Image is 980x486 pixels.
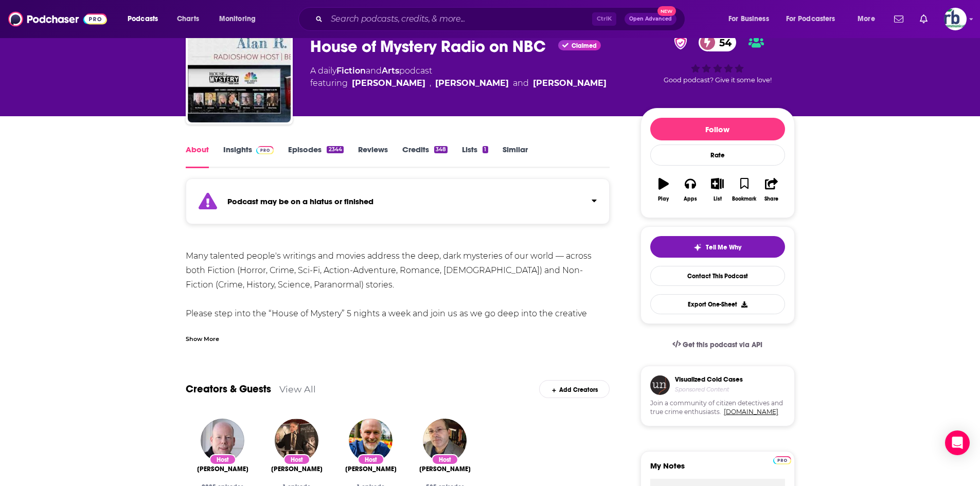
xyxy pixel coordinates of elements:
a: Get this podcast via API [664,332,771,357]
div: Rate [650,145,785,166]
span: featuring [310,77,607,89]
span: Good podcast? Give it some love! [664,76,772,84]
span: [PERSON_NAME] [197,465,248,473]
a: Creators & Guests [186,383,271,395]
img: verified Badge [671,36,690,49]
a: Michael Hawley [271,465,323,473]
button: open menu [850,11,888,27]
span: and [366,66,382,76]
a: Arts [382,66,399,76]
button: Play [650,171,677,208]
span: Join a community of citizen detectives and true crime enthusiasts. [650,399,785,417]
span: More [858,12,875,26]
section: Click to expand status details [186,185,610,224]
input: Search podcasts, credits, & more... [327,11,592,27]
img: User Profile [944,8,967,30]
label: My Notes [650,461,785,479]
span: Open Advanced [629,16,672,22]
h3: Visualized Cold Cases [675,375,743,384]
div: Host [432,454,458,465]
span: New [657,6,676,16]
img: Podchaser - Follow, Share and Rate Podcasts [8,9,107,29]
span: For Podcasters [786,12,835,26]
span: , [430,77,431,89]
a: Credits348 [402,145,448,168]
a: David North-Martino [352,77,425,89]
button: Apps [677,171,704,208]
span: Monitoring [219,12,256,26]
img: coldCase.18b32719.png [650,375,670,395]
a: Lists1 [462,145,488,168]
a: Mike Browne [533,77,607,89]
button: Follow [650,118,785,140]
a: About [186,145,209,168]
span: [PERSON_NAME] [419,465,471,473]
button: Open AdvancedNew [625,13,676,25]
a: Episodes2344 [288,145,343,168]
div: Play [658,196,669,202]
div: Share [764,196,778,202]
a: Show notifications dropdown [890,10,907,28]
a: Contact This Podcast [650,266,785,286]
span: Claimed [572,43,597,48]
div: Bookmark [732,196,756,202]
img: David North-Martino [423,419,467,462]
button: Share [758,171,785,208]
span: Charts [177,12,199,26]
div: Search podcasts, credits, & more... [308,7,695,31]
a: Fiction [336,66,366,76]
span: Tell Me Why [706,243,741,251]
a: [DOMAIN_NAME] [724,408,778,416]
span: 54 [709,33,737,51]
button: open menu [779,11,850,27]
span: [PERSON_NAME] [271,465,323,473]
span: Get this podcast via API [683,340,762,349]
div: 2344 [327,146,343,153]
div: Add Creators [539,380,610,398]
span: For Business [728,12,769,26]
button: Show profile menu [944,8,967,30]
img: Podchaser Pro [256,146,274,154]
button: open menu [212,11,269,27]
div: Host [209,454,236,465]
a: David North-Martino [419,465,471,473]
button: List [704,171,730,208]
div: 348 [434,146,448,153]
img: House of Mystery Radio on NBC [188,20,291,122]
a: Pro website [773,455,791,464]
div: verified Badge54Good podcast? Give it some love! [640,27,795,91]
div: A daily podcast [310,65,607,89]
img: Alan R. Warren [201,419,244,462]
div: Apps [684,196,697,202]
span: [PERSON_NAME] [345,465,397,473]
span: Ctrl K [592,12,616,26]
div: 1 [483,146,488,153]
a: John Copenhaver [345,465,397,473]
strong: Podcast may be on a hiatus or finished [227,196,373,206]
span: Logged in as johannarb [944,8,967,30]
h4: Sponsored Content [675,386,743,393]
button: open menu [721,11,782,27]
div: Host [358,454,384,465]
a: Alan R. Warren [197,465,248,473]
a: 54 [699,33,737,51]
button: Export One-Sheet [650,294,785,314]
a: Charts [170,11,205,27]
a: Similar [503,145,528,168]
a: View All [279,384,316,394]
a: Michael Hawley [275,419,318,462]
div: List [714,196,722,202]
a: InsightsPodchaser Pro [223,145,274,168]
span: and [513,77,529,89]
a: Visualized Cold CasesSponsored ContentJoin a community of citizen detectives and true crime enthu... [640,366,795,451]
button: open menu [120,11,171,27]
img: tell me why sparkle [693,243,702,251]
span: Podcasts [128,12,158,26]
div: Host [283,454,310,465]
a: Show notifications dropdown [916,10,932,28]
a: Alan R. Warren [435,77,509,89]
img: John Copenhaver [349,419,393,462]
